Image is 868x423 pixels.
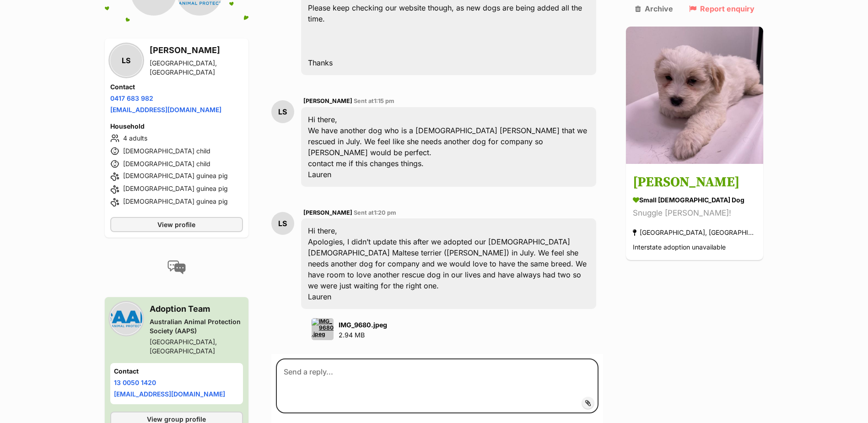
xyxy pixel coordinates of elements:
div: LS [271,100,294,123]
img: Australian Animal Protection Society (AAPS) profile pic [110,303,142,335]
span: 2.94 MB [339,331,365,339]
div: LS [271,212,294,235]
h3: [PERSON_NAME] [150,44,243,57]
a: 0417 683 982 [110,94,153,102]
div: small [DEMOGRAPHIC_DATA] Dog [633,195,756,205]
span: View profile [157,220,195,229]
img: conversation-icon-4a6f8262b818ee0b60e3300018af0b2d0b884aa5de6e9bcb8d3d4eeb1a70a7c4.svg [167,260,186,274]
div: LS [110,44,142,76]
span: Sent at [354,98,394,104]
img: Winston [626,27,763,164]
h4: Contact [110,82,243,92]
img: IMG_9680.jpeg [312,318,334,340]
a: View profile [110,217,243,232]
a: 13 0050 1420 [114,379,156,386]
div: Hi there, We have another dog who is a [DEMOGRAPHIC_DATA] [PERSON_NAME] that we rescued in July. ... [301,107,597,187]
li: [DEMOGRAPHIC_DATA] child [110,158,243,169]
li: [DEMOGRAPHIC_DATA] guinea pig [110,184,243,195]
a: Archive [635,5,673,13]
a: [EMAIL_ADDRESS][DOMAIN_NAME] [114,390,225,398]
li: [DEMOGRAPHIC_DATA] guinea pig [110,171,243,182]
h4: Household [110,122,243,131]
span: Interstate adoption unavailable [633,244,726,251]
strong: IMG_9680.jpeg [339,321,387,329]
span: [PERSON_NAME] [303,209,352,216]
li: [DEMOGRAPHIC_DATA] child [110,146,243,157]
a: [EMAIL_ADDRESS][DOMAIN_NAME] [110,106,221,114]
div: [GEOGRAPHIC_DATA], [GEOGRAPHIC_DATA] [633,227,756,239]
a: [PERSON_NAME] small [DEMOGRAPHIC_DATA] Dog Snuggle [PERSON_NAME]! [GEOGRAPHIC_DATA], [GEOGRAPHIC_... [626,166,763,260]
li: 4 adults [110,133,243,144]
span: 1:20 pm [374,209,396,216]
span: 1:15 pm [374,98,394,104]
div: Australian Animal Protection Society (AAPS) [150,317,243,336]
div: Snuggle [PERSON_NAME]! [633,207,756,220]
div: [GEOGRAPHIC_DATA], [GEOGRAPHIC_DATA] [150,59,243,77]
li: [DEMOGRAPHIC_DATA] guinea pig [110,197,243,208]
h3: Adoption Team [150,303,243,315]
div: [GEOGRAPHIC_DATA], [GEOGRAPHIC_DATA] [150,337,243,356]
div: Hi there, Apologies, I didn’t update this after we adopted our [DEMOGRAPHIC_DATA] [DEMOGRAPHIC_DA... [301,218,597,309]
span: [PERSON_NAME] [303,98,352,104]
h4: Contact [114,367,239,376]
span: Sent at [354,209,396,216]
h3: [PERSON_NAME] [633,173,756,193]
a: Report enquiry [689,5,755,13]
